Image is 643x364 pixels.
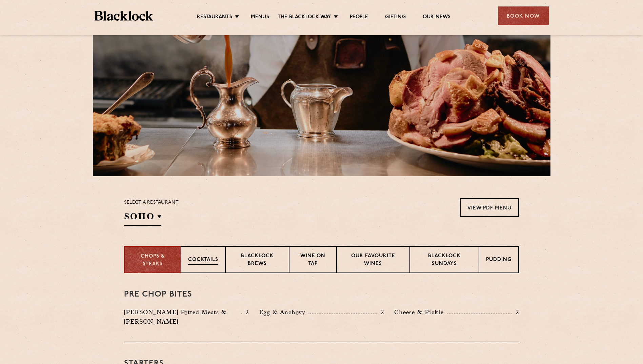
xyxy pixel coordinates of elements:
p: Select a restaurant [124,198,179,207]
p: Egg & Anchovy [259,307,308,317]
h2: SOHO [124,210,161,226]
p: Wine on Tap [296,252,329,268]
p: Cocktails [188,256,218,265]
p: [PERSON_NAME] Potted Meats & [PERSON_NAME] [124,307,241,326]
a: Menus [251,14,269,21]
a: Restaurants [197,14,232,21]
a: Our News [423,14,451,21]
p: Blacklock Brews [233,252,282,268]
p: Pudding [486,256,511,265]
p: Cheese & Pickle [394,307,447,317]
a: Gifting [385,14,405,21]
h3: Pre Chop Bites [124,290,519,299]
img: BL_Textured_Logo-footer-cropped.svg [95,11,153,21]
a: The Blacklock Way [278,14,331,21]
p: Our favourite wines [344,252,402,268]
p: Blacklock Sundays [417,252,472,268]
div: Book Now [498,6,549,25]
p: 2 [242,308,249,317]
p: 2 [377,308,384,317]
p: 2 [512,308,519,317]
p: Chops & Steaks [132,253,174,268]
a: View PDF Menu [460,198,519,217]
a: People [350,14,368,21]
